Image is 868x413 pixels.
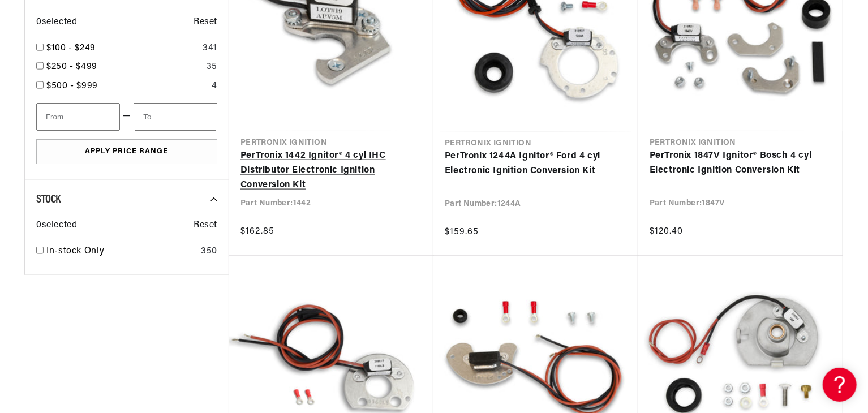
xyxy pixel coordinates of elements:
[201,244,217,259] div: 350
[194,15,217,30] span: Reset
[36,194,61,205] span: Stock
[46,44,96,53] span: $100 - $249
[46,244,196,259] a: In-stock Only
[46,62,97,71] span: $250 - $499
[650,149,831,178] a: PerTronix 1847V Ignitor® Bosch 4 cyl Electronic Ignition Conversion Kit
[134,103,217,131] input: To
[194,218,217,233] span: Reset
[36,139,217,165] button: Apply Price Range
[207,60,217,75] div: 35
[203,41,217,56] div: 341
[212,79,217,94] div: 4
[36,15,77,30] span: 0 selected
[36,218,77,233] span: 0 selected
[445,149,627,178] a: PerTronix 1244A Ignitor® Ford 4 cyl Electronic Ignition Conversion Kit
[36,103,120,131] input: From
[240,149,422,192] a: PerTronix 1442 Ignitor® 4 cyl IHC Distributor Electronic Ignition Conversion Kit
[46,81,98,91] span: $500 - $999
[123,109,131,124] span: —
